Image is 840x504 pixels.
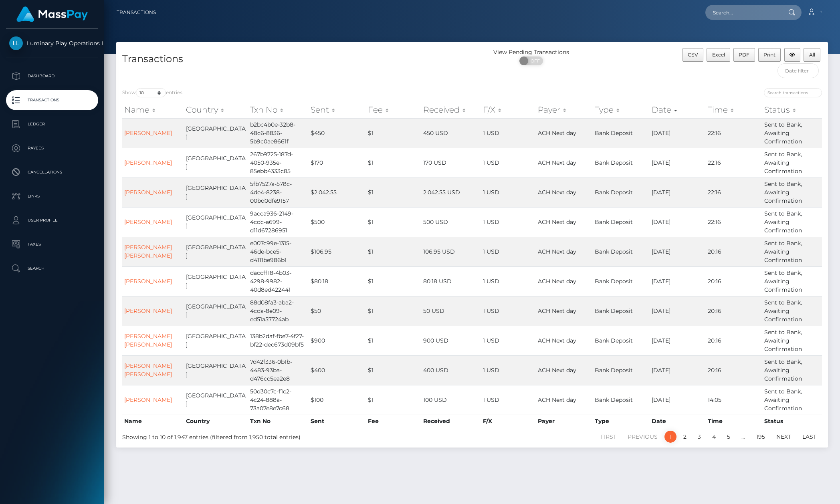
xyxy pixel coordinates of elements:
a: 4 [708,431,720,443]
img: MassPay Logo [16,6,88,22]
td: 88d08fa3-aba2-4cda-8e09-ed51a57724ab [248,296,309,326]
td: 50d30c7c-f1c2-4c24-888a-73a07e8e7c68 [248,385,309,415]
input: Search transactions [764,88,822,97]
td: 900 USD [421,326,481,355]
td: Bank Deposit [593,355,650,385]
p: Ledger [9,118,95,130]
td: 50 USD [421,296,481,326]
td: 22:16 [706,207,762,237]
th: Time [706,415,762,427]
td: [GEOGRAPHIC_DATA] [184,177,248,207]
td: $1 [366,237,421,266]
button: PDF [733,48,755,62]
td: $170 [309,148,366,177]
td: 20:16 [706,296,762,326]
img: Luminary Play Operations Limited [9,36,23,50]
td: $1 [366,355,421,385]
td: 14:05 [706,385,762,415]
td: 20:16 [706,237,762,266]
td: [GEOGRAPHIC_DATA] [184,266,248,296]
a: Search [6,258,98,278]
td: $1 [366,385,421,415]
td: daccff18-4b03-4298-9982-40d8ed422441 [248,266,309,296]
td: b2bc4b0e-32b8-48c6-8836-5b9c0ae8661f [248,118,309,148]
td: [DATE] [650,118,706,148]
td: [GEOGRAPHIC_DATA] [184,207,248,237]
a: [PERSON_NAME] [124,396,172,403]
label: Show entries [122,88,182,97]
span: Print [763,52,775,58]
a: Ledger [6,114,98,134]
td: 9acca936-2149-4cdc-a699-d11d67286951 [248,207,309,237]
td: [DATE] [650,326,706,355]
td: $80.18 [309,266,366,296]
button: Print [758,48,781,62]
td: $1 [366,326,421,355]
td: 500 USD [421,207,481,237]
a: Taxes [6,234,98,254]
span: All [809,52,815,58]
a: [PERSON_NAME] [124,218,172,226]
td: [GEOGRAPHIC_DATA] [184,296,248,326]
h4: Transactions [122,52,466,66]
span: Luminary Play Operations Limited [6,40,98,47]
a: Links [6,186,98,206]
td: [DATE] [650,385,706,415]
td: Sent to Bank, Awaiting Confirmation [762,148,822,177]
span: PDF [739,52,749,58]
td: 22:16 [706,177,762,207]
td: [GEOGRAPHIC_DATA] [184,118,248,148]
a: Last [798,431,821,443]
th: Txn No: activate to sort column ascending [248,102,309,118]
a: Transactions [117,4,156,21]
td: Bank Deposit [593,118,650,148]
button: Excel [707,48,730,62]
td: [GEOGRAPHIC_DATA] [184,148,248,177]
td: e007c99e-1315-46de-bce5-d4111be986b1 [248,237,309,266]
td: Bank Deposit [593,177,650,207]
td: 1 USD [481,296,536,326]
td: Bank Deposit [593,296,650,326]
td: $500 [309,207,366,237]
th: Country: activate to sort column ascending [184,102,248,118]
a: [PERSON_NAME] [124,159,172,166]
td: $2,042.55 [309,177,366,207]
td: $106.95 [309,237,366,266]
td: 170 USD [421,148,481,177]
a: 1 [664,431,676,443]
td: 1 USD [481,266,536,296]
a: Cancellations [6,162,98,182]
th: F/X [481,415,536,427]
a: User Profile [6,210,98,230]
td: [DATE] [650,177,706,207]
td: Sent to Bank, Awaiting Confirmation [762,326,822,355]
a: 195 [752,431,769,443]
div: Showing 1 to 10 of 1,947 entries (filtered from 1,950 total entries) [122,430,407,442]
td: 1 USD [481,355,536,385]
span: ACH Next day [538,159,576,166]
span: ACH Next day [538,367,576,374]
th: F/X: activate to sort column ascending [481,102,536,118]
a: Next [772,431,796,443]
td: $1 [366,118,421,148]
span: Excel [712,52,725,58]
td: 400 USD [421,355,481,385]
th: Fee: activate to sort column ascending [366,102,421,118]
button: Column visibility [784,48,801,62]
th: Type: activate to sort column ascending [593,102,650,118]
a: 3 [693,431,705,443]
a: Payees [6,138,98,158]
td: 7d42f336-0b1b-4483-93ba-d476cc5ea2e8 [248,355,309,385]
a: 2 [679,431,691,443]
a: 5 [723,431,735,443]
td: [DATE] [650,207,706,237]
p: Dashboard [9,70,95,82]
td: $1 [366,207,421,237]
p: Transactions [9,94,95,106]
td: 22:16 [706,148,762,177]
th: Status: activate to sort column ascending [762,102,822,118]
td: $1 [366,296,421,326]
a: Dashboard [6,66,98,86]
th: Payer [536,415,593,427]
td: [DATE] [650,148,706,177]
